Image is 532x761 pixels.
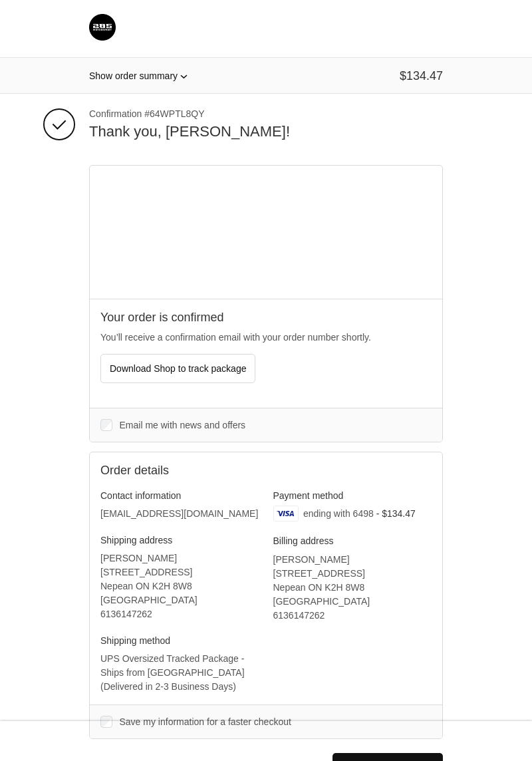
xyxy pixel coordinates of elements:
[89,122,443,142] h2: Thank you, [PERSON_NAME]!
[100,551,259,621] address: [PERSON_NAME] [STREET_ADDRESS] Nepean ON K2H 8W8 [GEOGRAPHIC_DATA] ‎6136147262
[120,716,432,728] label: Save my information for a faster checkout
[89,71,178,81] span: Show order summary
[90,166,443,299] iframe: Google map displaying pin point of shipping address: Nepean, Ontario
[100,652,259,694] p: UPS Oversized Tracked Package - Ships from [GEOGRAPHIC_DATA] (Delivered in 2-3 Business Days)
[400,69,443,82] span: $134.47
[100,534,259,546] h3: Shipping address
[120,420,246,430] span: Email me with news and offers
[376,508,416,519] span: - $134.47
[100,310,432,325] h2: Your order is confirmed
[273,490,432,502] h3: Payment method
[90,166,442,299] div: Google map displaying pin point of shipping address: Nepean, Ontario
[89,14,116,41] img: 285 Motorsport
[89,108,443,120] span: Confirmation #64WPTL8QY
[100,331,432,345] p: You’ll receive a confirmation email with your order number shortly.
[100,354,255,383] button: Download Shop to track package
[273,535,432,547] h3: Billing address
[100,463,266,478] h2: Order details
[273,553,432,623] address: [PERSON_NAME] [STREET_ADDRESS] Nepean ON K2H 8W8 [GEOGRAPHIC_DATA] ‎6136147262
[303,508,374,519] span: ending with 6498
[110,363,246,374] span: Download Shop to track package
[100,508,258,519] bdo: [EMAIL_ADDRESS][DOMAIN_NAME]
[100,635,259,647] h3: Shipping method
[100,490,259,502] h3: Contact information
